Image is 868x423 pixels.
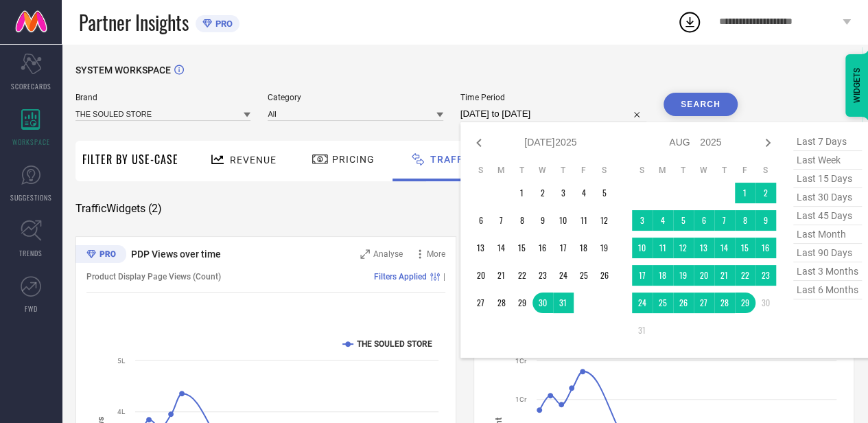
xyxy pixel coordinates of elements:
td: Tue Aug 12 2025 [673,238,694,258]
td: Sun Aug 17 2025 [632,265,653,286]
span: Analyse [373,249,403,259]
td: Tue Jul 22 2025 [512,265,532,286]
td: Fri Aug 08 2025 [735,210,755,231]
th: Monday [653,165,673,176]
th: Sunday [632,165,653,176]
td: Wed Aug 06 2025 [694,210,714,231]
td: Sat Aug 16 2025 [755,238,776,258]
td: Sun Jul 06 2025 [471,210,491,231]
span: More [427,249,445,259]
td: Sun Aug 10 2025 [632,238,653,258]
td: Thu Aug 07 2025 [714,210,735,231]
th: Thursday [553,165,574,176]
span: last month [793,225,862,244]
span: PDP Views over time [131,249,221,260]
td: Wed Jul 02 2025 [532,183,553,203]
td: Fri Jul 25 2025 [574,265,594,286]
td: Thu Jul 10 2025 [553,210,574,231]
td: Wed Jul 16 2025 [532,238,553,258]
td: Fri Jul 18 2025 [574,238,594,258]
text: THE SOULED STORE [357,339,432,349]
span: TRENDS [19,248,43,258]
span: Partner Insights [79,8,189,36]
td: Tue Jul 15 2025 [512,238,532,258]
th: Friday [735,165,755,176]
th: Wednesday [532,165,553,176]
span: Filters Applied [374,272,427,282]
td: Fri Jul 04 2025 [574,183,594,203]
td: Mon Jul 28 2025 [491,293,512,313]
td: Sat Aug 23 2025 [755,265,776,286]
td: Sat Jul 19 2025 [594,238,615,258]
td: Tue Jul 29 2025 [512,293,532,313]
td: Thu Jul 24 2025 [553,265,574,286]
div: Open download list [677,10,702,34]
td: Tue Aug 26 2025 [673,293,694,313]
td: Mon Aug 18 2025 [653,265,673,286]
text: 4L [117,408,126,415]
td: Fri Aug 01 2025 [735,183,755,203]
td: Mon Jul 07 2025 [491,210,512,231]
td: Mon Jul 14 2025 [491,238,512,258]
td: Wed Aug 27 2025 [694,293,714,313]
td: Thu Jul 03 2025 [553,183,574,203]
text: 1Cr [515,357,527,365]
span: last week [793,151,862,170]
input: Select time period [460,106,646,122]
td: Mon Aug 25 2025 [653,293,673,313]
svg: Zoom [360,249,370,259]
span: SUGGESTIONS [10,192,52,203]
span: SCORECARDS [11,81,51,91]
text: 1Cr [515,396,527,403]
th: Tuesday [673,165,694,176]
span: WORKSPACE [12,137,50,147]
td: Sun Aug 03 2025 [632,210,653,231]
td: Thu Jul 17 2025 [553,238,574,258]
span: last 3 months [793,262,862,281]
td: Thu Aug 21 2025 [714,265,735,286]
td: Tue Aug 05 2025 [673,210,694,231]
th: Monday [491,165,512,176]
td: Tue Jul 01 2025 [512,183,532,203]
span: FWD [25,304,38,314]
button: Search [664,93,738,116]
th: Thursday [714,165,735,176]
span: last 30 days [793,188,862,207]
div: Premium [75,245,126,266]
td: Sat Jul 05 2025 [594,183,615,203]
span: last 6 months [793,281,862,299]
span: Traffic [430,154,473,165]
td: Wed Jul 23 2025 [532,265,553,286]
th: Saturday [755,165,776,176]
td: Tue Jul 08 2025 [512,210,532,231]
span: Filter By Use-Case [82,151,178,168]
td: Fri Aug 29 2025 [735,293,755,313]
div: Previous month [471,135,487,151]
td: Mon Aug 11 2025 [653,238,673,258]
td: Sat Aug 09 2025 [755,210,776,231]
td: Mon Jul 21 2025 [491,265,512,286]
span: Category [268,93,443,102]
td: Sat Aug 30 2025 [755,293,776,313]
td: Sat Aug 02 2025 [755,183,776,203]
td: Sun Jul 20 2025 [471,265,491,286]
td: Fri Aug 15 2025 [735,238,755,258]
td: Sun Jul 13 2025 [471,238,491,258]
span: Product Display Page Views (Count) [86,272,221,282]
div: Next month [760,135,776,151]
th: Tuesday [512,165,532,176]
td: Thu Aug 28 2025 [714,293,735,313]
th: Friday [574,165,594,176]
td: Sun Aug 31 2025 [632,320,653,341]
td: Fri Aug 22 2025 [735,265,755,286]
td: Wed Jul 09 2025 [532,210,553,231]
td: Wed Jul 30 2025 [532,293,553,313]
text: 5L [117,357,126,365]
span: SYSTEM WORKSPACE [75,65,171,76]
span: last 7 days [793,133,862,151]
td: Sun Jul 27 2025 [471,293,491,313]
td: Sat Jul 26 2025 [594,265,615,286]
td: Mon Aug 04 2025 [653,210,673,231]
td: Fri Jul 11 2025 [574,210,594,231]
td: Sun Aug 24 2025 [632,293,653,313]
